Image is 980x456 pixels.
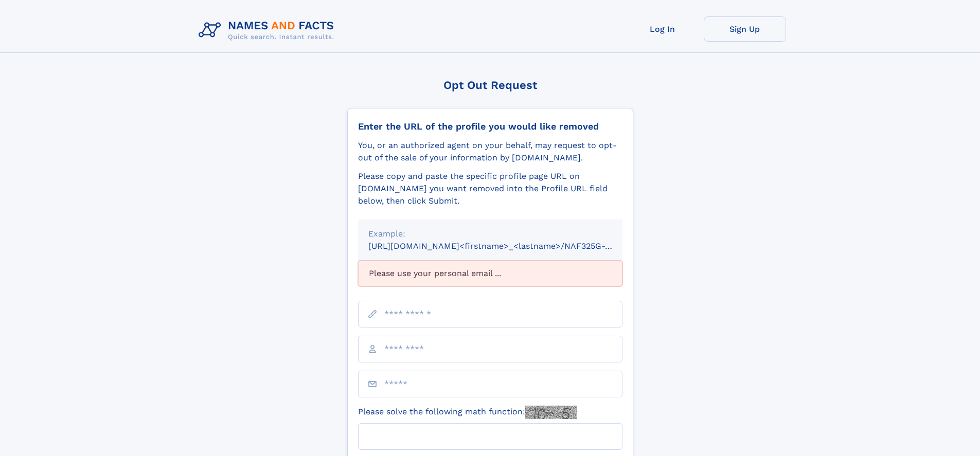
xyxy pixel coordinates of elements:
a: Log In [621,16,704,42]
a: Sign Up [704,16,786,42]
div: Enter the URL of the profile you would like removed [358,121,622,132]
label: Please solve the following math function: [358,406,577,419]
img: Logo Names and Facts [194,16,343,44]
div: Please copy and paste the specific profile page URL on [DOMAIN_NAME] you want removed into the Pr... [358,170,622,207]
div: Please use your personal email ... [358,261,622,286]
div: Example: [368,228,612,240]
div: You, or an authorized agent on your behalf, may request to opt-out of the sale of your informatio... [358,139,622,164]
small: [URL][DOMAIN_NAME]<firstname>_<lastname>/NAF325G-xxxxxxxx [368,241,642,251]
div: Opt Out Request [347,79,633,92]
